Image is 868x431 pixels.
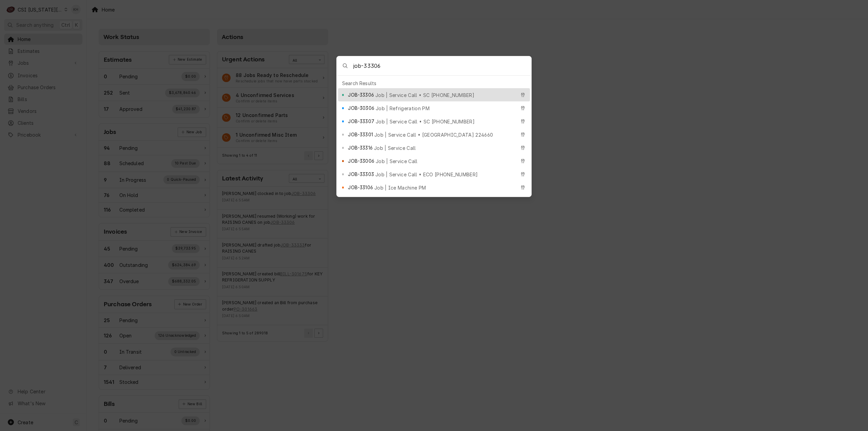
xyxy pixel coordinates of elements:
span: JOB-33106 [348,184,373,191]
span: Job | Service Call • [GEOGRAPHIC_DATA] 224660 [374,131,493,138]
span: JOB-33006 [348,157,374,164]
span: JOB-33303 [348,171,374,178]
span: Job | Ice Machine PM [374,184,426,191]
span: Job | Service Call [376,158,418,165]
input: Search anything [353,56,531,75]
span: JOB-33316 [348,144,372,151]
div: Search Results [338,78,530,88]
div: Global Command Menu [336,56,532,197]
span: Job | Service Call • SC [PHONE_NUMBER] [375,92,474,99]
span: JOB-33307 [348,118,374,125]
span: Job | Refrigeration PM [376,105,430,112]
span: JOB-33306 [348,91,374,98]
span: Job | Service Call [374,144,416,152]
span: Job | Service Call • ECO [PHONE_NUMBER] [375,171,478,178]
span: JOB-30306 [348,104,374,112]
span: Job | Service Call • SC [PHONE_NUMBER] [376,118,475,125]
span: JOB-33301 [348,131,373,138]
